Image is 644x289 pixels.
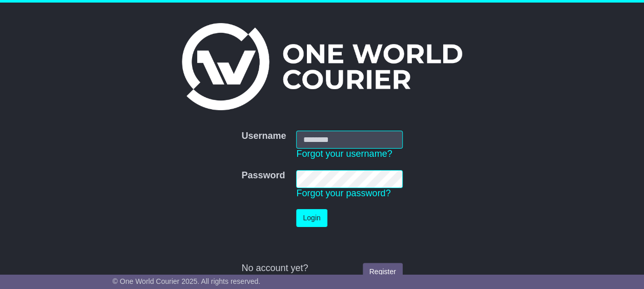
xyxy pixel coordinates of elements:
[363,263,403,281] a: Register
[296,209,327,227] button: Login
[241,170,285,181] label: Password
[296,149,392,159] a: Forgot your username?
[296,188,390,198] a: Forgot your password?
[113,277,261,285] span: © One World Courier 2025. All rights reserved.
[182,23,462,110] img: One World
[241,263,402,274] div: No account yet?
[241,131,286,142] label: Username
